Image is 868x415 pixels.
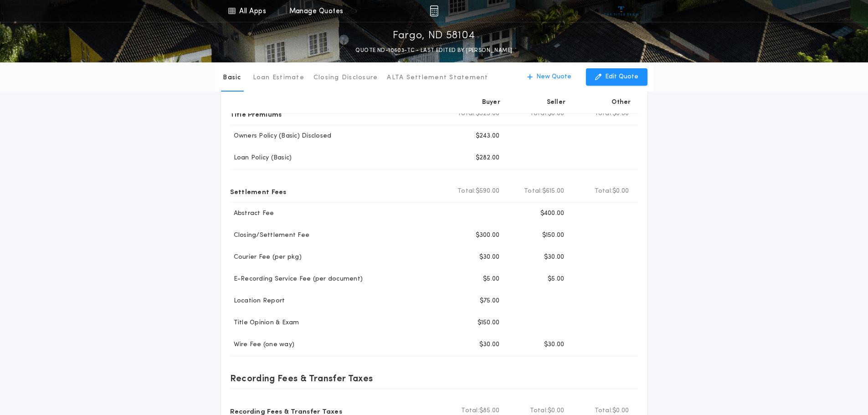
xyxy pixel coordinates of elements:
[223,73,241,82] p: Basic
[230,154,292,163] p: Loan Policy (Basic)
[387,73,488,82] p: ALTA Settlement Statement
[479,253,500,262] p: $30.00
[604,6,638,15] img: vs-icon
[483,275,499,284] p: $5.00
[430,5,438,16] img: img
[548,109,564,118] span: $0.00
[230,253,302,262] p: Courier Fee (per pkg)
[230,275,363,284] p: E-Recording Service Fee (per document)
[612,109,629,118] span: $0.00
[230,371,373,385] p: Recording Fees & Transfer Taxes
[478,318,500,328] p: $150.00
[542,187,565,196] span: $615.00
[548,275,564,284] p: $5.00
[476,231,500,240] p: $300.00
[612,187,629,196] span: $0.00
[476,109,500,118] span: $525.00
[393,29,475,43] p: Fargo, ND 58104
[595,109,613,118] b: Total:
[518,68,580,86] button: New Quote
[313,73,378,82] p: Closing Disclosure
[479,340,500,349] p: $30.00
[544,340,565,349] p: $30.00
[476,132,500,141] p: $243.00
[524,187,542,196] b: Total:
[540,209,565,218] p: $400.00
[547,98,566,107] p: Seller
[536,72,571,82] p: New Quote
[253,73,304,82] p: Loan Estimate
[230,340,295,349] p: Wire Fee (one way)
[544,253,565,262] p: $30.00
[230,297,285,306] p: Location Report
[586,68,647,86] button: Edit Quote
[611,98,631,107] p: Other
[230,107,282,121] p: Title Premiums
[355,46,512,55] p: QUOTE ND-10603-TC - LAST EDITED BY [PERSON_NAME]
[605,72,638,82] p: Edit Quote
[480,297,500,306] p: $75.00
[542,231,565,240] p: $150.00
[230,132,332,141] p: Owners Policy (Basic) Disclosed
[230,184,287,199] p: Settlement Fees
[457,187,476,196] b: Total:
[482,98,500,107] p: Buyer
[230,231,310,240] p: Closing/Settlement Fee
[457,109,476,118] b: Total:
[595,187,613,196] b: Total:
[230,209,274,218] p: Abstract Fee
[476,187,500,196] span: $590.00
[530,109,548,118] b: Total:
[476,154,500,163] p: $282.00
[230,318,299,328] p: Title Opinion & Exam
